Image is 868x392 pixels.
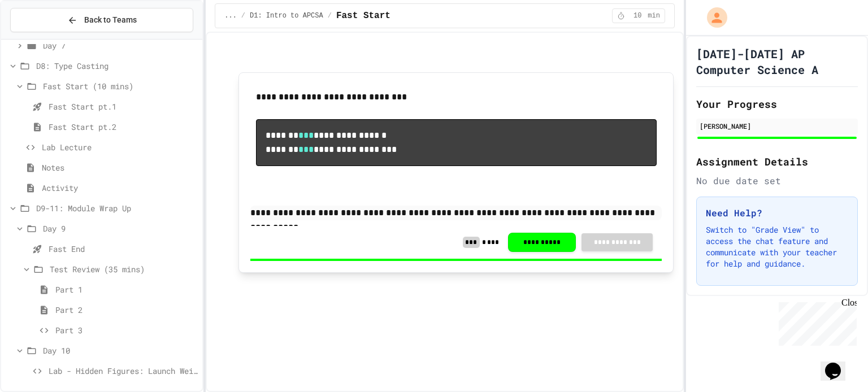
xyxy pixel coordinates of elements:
span: Day 7 [43,40,198,51]
span: Fast Start pt.2 [49,121,198,133]
span: / [241,11,245,20]
span: Fast Start (10 mins) [43,80,198,92]
h3: Need Help? [706,206,848,220]
span: Notes [42,162,198,173]
button: Back to Teams [10,8,193,32]
span: D1: Intro to APCSA [250,11,323,20]
span: Fast Start [336,9,390,23]
p: Switch to "Grade View" to access the chat feature and communicate with your teacher for help and ... [706,224,848,269]
span: Lab Lecture [42,141,198,153]
div: My Account [695,5,730,31]
span: Part 2 [55,304,198,316]
span: min [648,11,660,20]
iframe: chat widget [774,298,857,346]
span: Day 9 [43,223,198,234]
span: D9-11: Module Wrap Up [36,202,198,214]
span: ... [224,11,237,20]
span: Fast Start pt.1 [49,101,198,112]
span: 10 [628,11,646,20]
span: Lab - Hidden Figures: Launch Weight Calculator [49,365,198,377]
div: No due date set [696,174,858,188]
span: Fast End [49,243,198,255]
span: Day 10 [43,345,198,356]
h2: Your Progress [696,96,858,112]
span: Activity [42,182,198,194]
h2: Assignment Details [696,154,858,169]
span: D8: Type Casting [36,60,198,72]
iframe: chat widget [821,347,857,381]
h1: [DATE]-[DATE] AP Computer Science A [696,46,858,77]
span: / [328,11,332,20]
span: Back to Teams [84,14,137,26]
span: Test Review (35 mins) [50,263,198,275]
span: Part 3 [55,324,198,336]
span: Part 1 [55,284,198,295]
div: Chat with us now!Close [5,5,78,72]
div: [PERSON_NAME] [700,121,854,131]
